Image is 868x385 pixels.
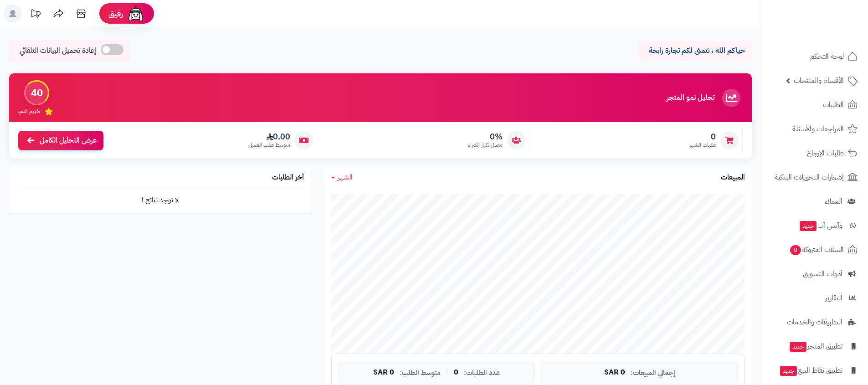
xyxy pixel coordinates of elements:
[248,132,290,142] span: 0.00
[810,50,844,63] span: لوحة التحكم
[767,94,863,116] a: الطلبات
[20,46,96,56] span: إعادة تحميل البيانات التلقائي
[338,172,353,183] span: الشهر
[792,123,844,135] span: المراجعات والأسئلة
[272,174,304,182] h3: آخر الطلبات
[18,131,103,150] a: عرض التحليل الكامل
[799,219,842,232] span: وآتس آب
[767,287,863,309] a: التقارير
[689,132,716,142] span: 0
[767,190,863,212] a: العملاء
[40,135,97,146] span: عرض التحليل الكامل
[767,142,863,164] a: طلبات الإرجاع
[645,46,745,56] p: حياكم الله ، نتمنى لكم تجارة رابحة
[721,174,745,182] h3: المبيعات
[825,195,842,208] span: العملاء
[604,369,625,377] span: 0 SAR
[767,118,863,140] a: المراجعات والأسئلة
[400,369,441,377] span: متوسط الطلب:
[775,171,844,184] span: إشعارات التحويلات البنكية
[780,366,797,376] span: جديد
[18,108,40,115] span: تقييم النمو
[446,369,448,376] span: |
[767,359,863,381] a: تطبيق نقاط البيعجديد
[790,245,801,255] span: 0
[373,369,394,377] span: 0 SAR
[9,188,311,213] td: لا توجد نتائج !
[823,98,844,111] span: الطلبات
[689,141,716,149] span: طلبات الشهر
[789,243,844,256] span: السلات المتروكة
[790,342,806,352] span: جديد
[108,8,123,19] span: رفيق
[248,141,290,149] span: متوسط طلب العميل
[767,263,863,285] a: أدوات التسويق
[767,166,863,188] a: إشعارات التحويلات البنكية
[127,5,145,23] img: ai-face.png
[24,5,47,25] a: تحديثات المنصة
[767,215,863,236] a: وآتس آبجديد
[800,221,817,231] span: جديد
[767,335,863,357] a: تطبيق المتجرجديد
[667,94,714,102] h3: تحليل نمو المتجر
[806,24,859,43] img: logo-2.png
[454,369,458,377] span: 0
[468,132,503,142] span: 0%
[468,141,503,149] span: معدل تكرار الشراء
[794,74,844,87] span: الأقسام والمنتجات
[789,340,842,353] span: تطبيق المتجر
[767,46,863,67] a: لوحة التحكم
[767,239,863,261] a: السلات المتروكة0
[631,369,675,377] span: إجمالي المبيعات:
[464,369,500,377] span: عدد الطلبات:
[767,311,863,333] a: التطبيقات والخدمات
[779,364,842,377] span: تطبيق نقاط البيع
[825,292,842,304] span: التقارير
[803,267,842,280] span: أدوات التسويق
[331,172,353,183] a: الشهر
[807,147,844,159] span: طلبات الإرجاع
[787,316,842,329] span: التطبيقات والخدمات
